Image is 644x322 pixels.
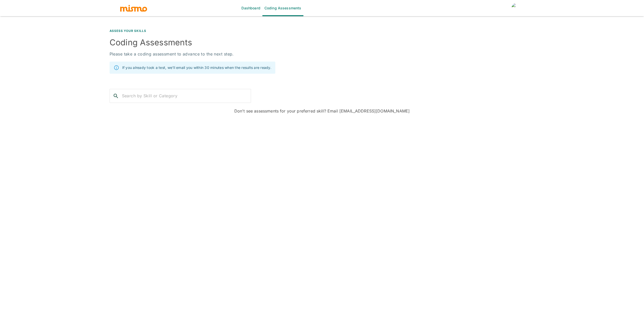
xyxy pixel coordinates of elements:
[110,90,122,102] button: search
[122,63,271,72] div: If you already took a test, we’ll email you within 30 minutes when the results are ready.
[110,108,535,114] h6: Don't see assessments for your preferred skill? Email [EMAIL_ADDRESS][DOMAIN_NAME]
[120,4,148,12] img: logo
[511,3,522,13] img: Edward Rosado
[110,28,535,33] div: assess your skills
[110,37,535,48] h4: Coding Assessments
[110,50,535,58] p: Please take a coding assessment to advance to the next step.
[122,92,251,100] input: Search by Skill or Category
